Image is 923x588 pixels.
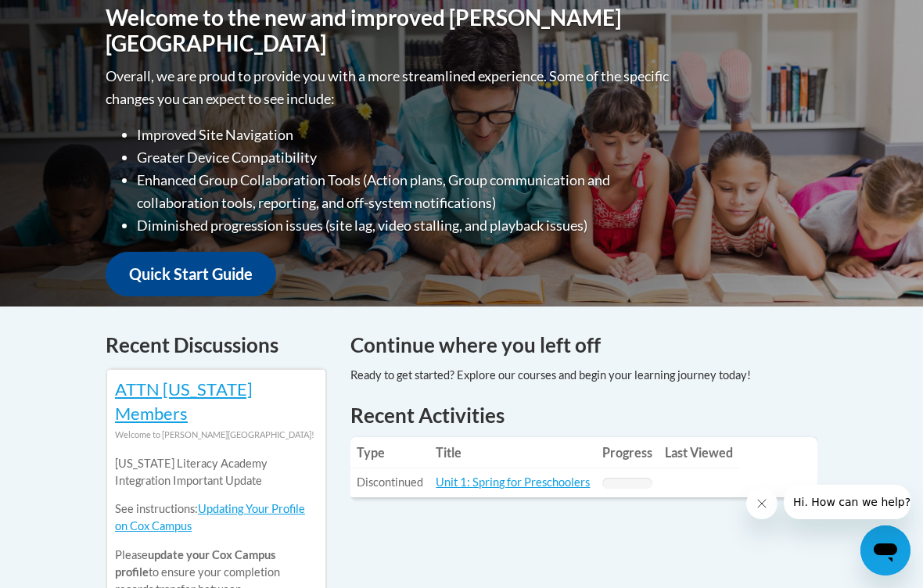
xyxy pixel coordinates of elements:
th: Title [429,437,596,468]
a: ATTN [US_STATE] Members [115,378,253,424]
li: Enhanced Group Collaboration Tools (Action plans, Group communication and collaboration tools, re... [137,169,673,214]
h4: Recent Discussions [106,330,327,360]
h1: Welcome to the new and improved [PERSON_NAME][GEOGRAPHIC_DATA] [106,5,673,57]
a: Updating Your Profile on Cox Campus [115,502,305,532]
b: update your Cox Campus profile [115,548,275,579]
p: [US_STATE] Literacy Academy Integration Important Update [115,455,318,489]
li: Greater Device Compatibility [137,146,673,169]
span: Discontinued [357,475,423,489]
th: Progress [596,437,659,468]
iframe: Close message [746,488,778,519]
h4: Continue where you left off [350,330,817,360]
iframe: Message from company [784,485,910,519]
li: Diminished progression issues (site lag, video stalling, and playback issues) [137,214,673,237]
div: Welcome to [PERSON_NAME][GEOGRAPHIC_DATA]! [115,426,318,443]
li: Improved Site Navigation [137,124,673,146]
th: Last Viewed [659,437,739,468]
h1: Recent Activities [350,401,817,429]
a: Quick Start Guide [106,252,276,296]
a: Unit 1: Spring for Preschoolers [436,475,590,489]
th: Type [350,437,429,468]
p: Overall, we are proud to provide you with a more streamlined experience. Some of the specific cha... [106,65,673,110]
iframe: Button to launch messaging window [860,525,910,575]
p: See instructions: [115,500,318,535]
